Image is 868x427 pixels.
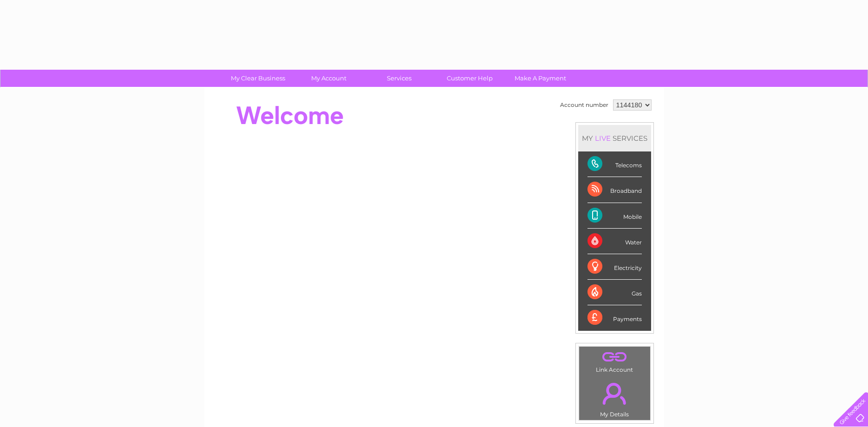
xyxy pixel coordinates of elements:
a: My Account [290,70,367,87]
div: MY SERVICES [578,125,651,151]
div: Gas [587,280,642,305]
div: Telecoms [587,151,642,177]
div: Broadband [587,177,642,203]
div: Electricity [587,254,642,280]
a: . [581,377,648,410]
td: Link Account [579,346,651,375]
a: Services [361,70,437,87]
a: Make A Payment [502,70,579,87]
div: Payments [587,305,642,330]
a: . [581,349,648,365]
a: Customer Help [431,70,508,87]
a: My Clear Business [220,70,296,87]
div: LIVE [593,134,613,143]
div: Water [587,229,642,254]
td: My Details [579,375,651,420]
td: Account number [558,97,611,113]
div: Mobile [587,203,642,229]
